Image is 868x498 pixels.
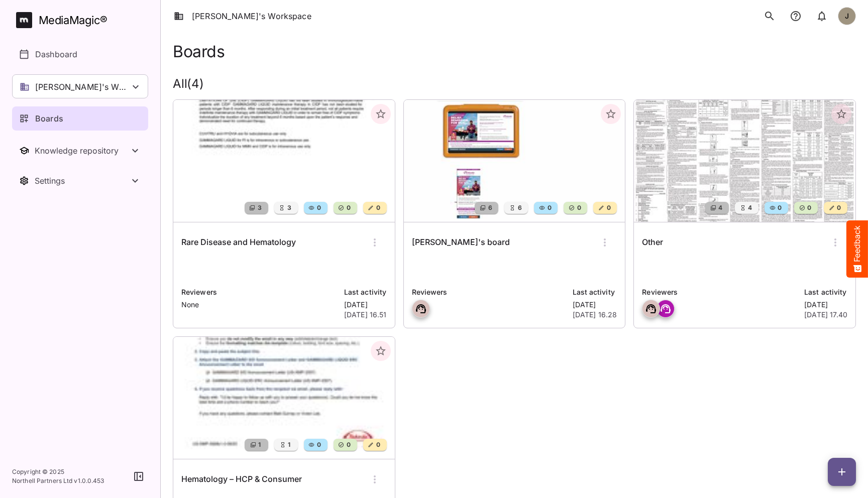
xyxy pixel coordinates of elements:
p: [DATE] [804,300,847,310]
p: None [181,300,338,310]
p: Last activity [344,287,387,298]
a: Boards [12,106,148,131]
img: Hematology – HCP & Consumer [173,337,395,459]
span: 0 [316,440,321,450]
span: 6 [487,203,492,213]
span: 0 [375,203,380,213]
span: 3 [286,203,291,213]
nav: Knowledge repository [12,139,148,163]
p: Reviewers [181,287,338,298]
div: J [838,7,856,25]
p: Dashboard [35,48,77,60]
p: [DATE] 16.51 [344,310,387,320]
h6: Rare Disease and Hematology [181,236,296,249]
a: Dashboard [12,42,148,66]
button: Toggle Knowledge repository [12,139,148,163]
nav: Settings [12,169,148,193]
p: Last activity [804,287,847,298]
a: MediaMagic® [16,12,148,28]
h6: [PERSON_NAME]'s board [412,236,510,249]
div: MediaMagic ® [39,12,107,29]
button: search [759,6,780,26]
p: Boards [35,112,63,125]
div: Knowledge repository [35,146,129,156]
h6: Hematology – HCP & Consumer [181,473,302,486]
p: Reviewers [412,287,567,298]
span: 0 [777,203,782,213]
span: 0 [346,440,351,450]
span: 6 [517,203,522,213]
span: 3 [257,203,262,213]
h1: Boards [173,42,225,61]
p: Copyright © 2025 [12,467,104,476]
span: 0 [316,203,321,213]
p: [DATE] [573,300,617,310]
div: Settings [35,176,129,186]
span: 1 [257,440,261,450]
p: [DATE] 17.40 [804,310,847,320]
p: Reviewers [642,287,798,298]
p: [DATE] [344,300,387,310]
p: [DATE] 16.28 [573,310,617,320]
span: 4 [717,203,722,213]
p: Northell Partners Ltd v 1.0.0.453 [12,476,104,485]
button: Toggle Settings [12,169,148,193]
span: 0 [606,203,611,213]
p: Last activity [573,287,617,298]
span: 0 [346,203,351,213]
span: 0 [547,203,552,213]
h2: All ( 4 ) [173,77,856,91]
span: 1 [287,440,290,450]
img: Liz's board [404,100,625,222]
span: 0 [576,203,581,213]
span: 0 [806,203,811,213]
span: 0 [375,440,380,450]
p: [PERSON_NAME]'s Workspace [35,81,130,93]
img: Other [634,100,855,222]
span: 0 [836,203,841,213]
button: Feedback [846,220,868,278]
h6: Other [642,236,663,249]
img: Rare Disease and Hematology [173,100,395,222]
span: 4 [747,203,752,213]
button: notifications [786,6,806,26]
button: notifications [812,6,832,26]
